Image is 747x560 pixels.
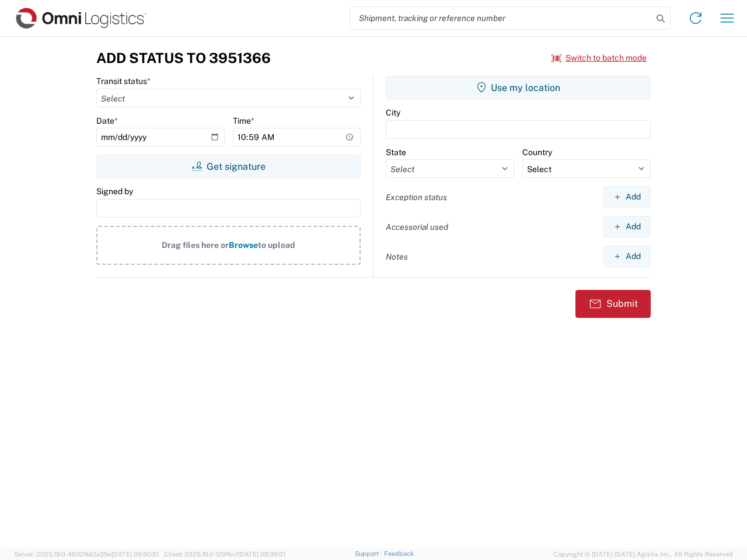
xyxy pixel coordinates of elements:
[386,222,448,232] label: Accessorial used
[233,116,254,126] label: Time
[522,147,552,157] label: Country
[575,290,651,318] button: Submit
[14,551,159,558] span: Server: 2025.19.0-49328d0a35e
[164,551,285,558] span: Client: 2025.19.0-129fbcf
[238,551,285,558] span: [DATE] 09:39:01
[258,240,295,250] span: to upload
[96,50,271,66] h3: Add Status to 3951366
[386,147,406,157] label: State
[96,76,151,86] label: Transit status
[96,186,133,197] label: Signed by
[386,251,408,262] label: Notes
[162,240,229,250] span: Drag files here or
[111,551,159,558] span: [DATE] 09:50:51
[551,48,647,68] button: Switch to batch mode
[603,216,651,237] button: Add
[355,550,384,557] a: Support
[603,186,651,208] button: Add
[603,246,651,267] button: Add
[386,107,400,118] label: City
[350,7,652,29] input: Shipment, tracking or reference number
[384,550,414,557] a: Feedback
[96,116,118,126] label: Date
[229,240,258,250] span: Browse
[386,76,651,99] button: Use my location
[96,155,361,178] button: Get signature
[386,192,447,202] label: Exception status
[553,549,733,559] span: Copyright © [DATE]-[DATE] Agistix Inc., All Rights Reserved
